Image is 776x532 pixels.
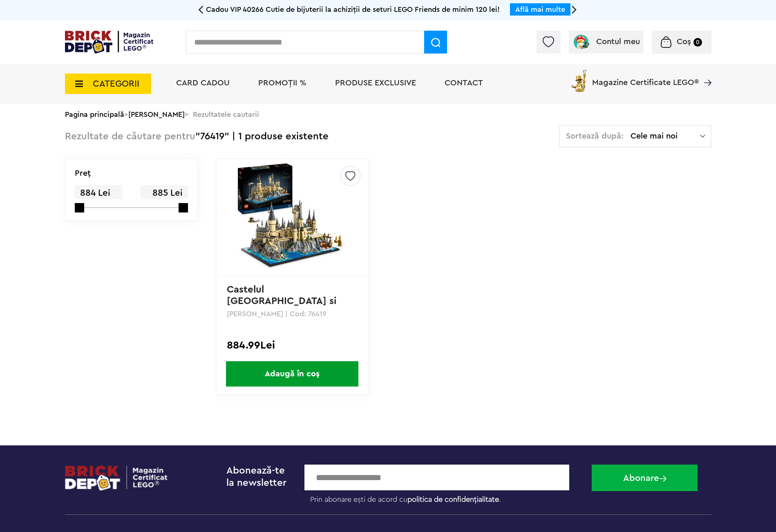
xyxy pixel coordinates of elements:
[227,310,358,317] p: [PERSON_NAME] | Cod: 76419
[592,465,698,491] button: Abonare
[75,185,122,201] span: 884 Lei
[258,79,306,87] a: PROMOȚII %
[141,185,188,201] span: 885 Lei
[65,125,329,148] div: "76419" | 1 produse existente
[445,79,483,87] a: Contact
[659,476,666,482] img: Abonare
[65,111,124,118] a: Pagina principală
[128,111,185,118] a: [PERSON_NAME]
[176,79,230,87] a: Card Cadou
[592,68,699,87] span: Magazine Certificate LEGO®
[65,132,195,141] span: Rezultate de căutare pentru
[226,361,358,387] span: Adaugă în coș
[206,6,500,13] span: Cadou VIP 40266 Cutie de bijuterii la achiziții de seturi LEGO Friends de minim 120 lei!
[631,132,700,140] span: Cele mai noi
[572,38,640,46] a: Contul meu
[235,161,349,275] img: Castelul Hogwarts si imprejurimile
[566,132,624,140] span: Sortează după:
[227,285,339,317] a: Castelul [GEOGRAPHIC_DATA] si imprejurimile
[227,340,358,351] div: 884.99Lei
[407,496,499,503] a: politica de confidențialitate
[677,38,691,46] span: Coș
[335,79,416,87] a: Produse exclusive
[304,490,586,504] label: Prin abonare ești de acord cu .
[93,79,139,88] span: CATEGORII
[693,38,702,47] small: 0
[65,465,168,491] img: footerlogo
[226,466,286,488] span: Abonează-te la newsletter
[515,6,565,13] a: Află mai multe
[65,104,711,125] div: > > Rezultatele cautarii
[596,38,640,46] span: Contul meu
[217,361,368,387] a: Adaugă în coș
[75,169,91,177] p: Preţ
[699,68,711,76] a: Magazine Certificate LEGO®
